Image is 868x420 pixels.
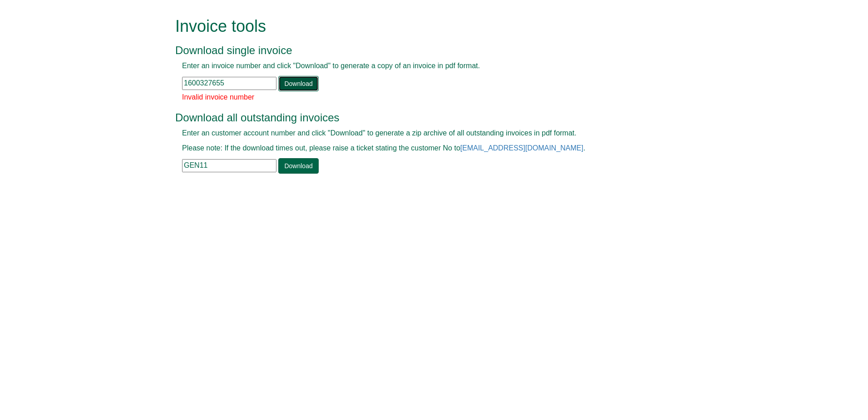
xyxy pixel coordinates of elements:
[182,159,276,172] input: e.g. BLA02
[182,93,254,101] span: Invalid invoice number
[175,112,672,124] h3: Download all outstanding invoices
[278,76,318,91] a: Download
[182,128,666,139] p: Enter an customer account number and click "Download" to generate a zip archive of all outstandin...
[278,158,318,174] a: Download
[182,61,666,71] p: Enter an invoice number and click "Download" to generate a copy of an invoice in pdf format.
[175,45,672,56] h3: Download single invoice
[175,17,672,35] h1: Invoice tools
[182,77,276,90] input: e.g. INV1234
[182,143,666,154] p: Please note: If the download times out, please raise a ticket stating the customer No to .
[460,144,583,152] a: [EMAIL_ADDRESS][DOMAIN_NAME]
